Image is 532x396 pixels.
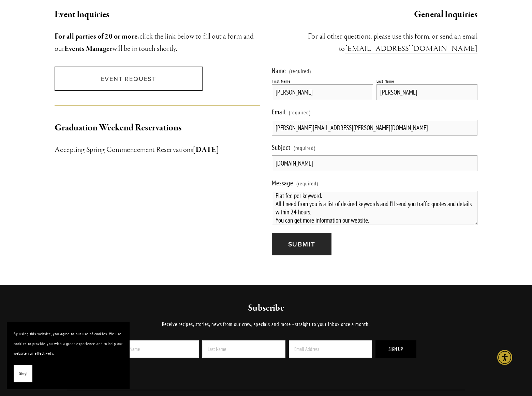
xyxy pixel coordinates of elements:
input: First Name [116,340,199,358]
span: Name [272,67,286,75]
section: Cookie banner [7,322,130,389]
a: [EMAIL_ADDRESS][DOMAIN_NAME] [345,44,477,54]
button: Okay! [14,365,32,383]
textarea: Get thousands of clicks per month from Google, Bing and other search engines for less than $10 pe... [272,191,477,225]
div: First Name [272,79,291,84]
span: Subject [272,143,291,152]
span: (required) [289,106,311,118]
h3: click the link below to fill out a form and our will be in touch shortly. [55,30,260,55]
div: Last Name [376,79,395,84]
span: Okay! [19,369,27,379]
strong: [DATE] [193,145,219,155]
h3: ​For all other questions, please use this form, or send an email to [272,30,477,55]
button: SubmitSubmit [272,233,331,256]
input: Last Name [202,340,285,358]
p: Receive recipes, stories, news from our crew, specials and more - straight to your inbox once a m... [97,320,435,328]
a: Event Request [55,67,203,91]
button: Sign Up [375,340,416,358]
span: (required) [294,142,315,154]
h2: Subscribe [97,302,435,314]
span: (required) [296,177,318,189]
div: Accessibility Menu [497,350,512,365]
span: Submit [288,239,315,249]
strong: Events Manager [64,44,113,54]
p: By using this website, you agree to our use of cookies. We use cookies to provide you with a grea... [14,329,123,358]
h3: Accepting Spring Commencement Reservations [55,144,260,156]
input: Email Address [289,340,372,358]
span: Email [272,108,286,116]
strong: For all parties of 20 or more, [55,32,139,41]
span: Message [272,179,293,187]
h2: Event Inquiries [55,8,260,22]
span: Sign Up [388,346,403,352]
span: (required) [289,68,311,74]
h2: Graduation Weekend Reservations [55,121,260,135]
h2: General Inquiries [272,8,477,22]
